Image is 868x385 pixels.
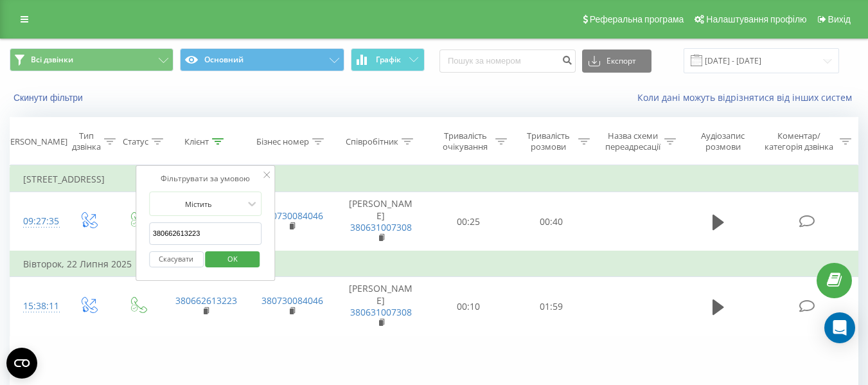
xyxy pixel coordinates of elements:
[10,48,173,71] button: Всі дзвінки
[215,249,251,269] span: OK
[180,48,344,71] button: Основний
[350,221,412,233] a: 380631007308
[761,130,837,152] div: Коментар/категорія дзвінка
[335,277,427,336] td: [PERSON_NAME]
[3,136,67,147] div: [PERSON_NAME]
[510,277,593,336] td: 01:59
[427,192,510,251] td: 00:25
[261,294,323,307] a: 380730084046
[149,222,262,245] input: Введіть значення
[10,92,89,103] button: Скинути фільтри
[351,48,425,71] button: Графік
[31,55,73,65] span: Всі дзвінки
[605,130,661,152] div: Назва схеми переадресації
[261,210,323,222] a: 380730084046
[10,166,858,192] td: [STREET_ADDRESS]
[510,192,593,251] td: 00:40
[691,130,756,152] div: Аудіозапис розмови
[706,14,806,24] span: Налаштування профілю
[175,294,237,307] a: 380662613223
[439,49,576,73] input: Пошук за номером
[824,312,855,343] div: Open Intercom Messenger
[72,130,101,152] div: Тип дзвінка
[346,136,398,147] div: Співробітник
[123,136,148,147] div: Статус
[637,91,858,103] a: Коли дані можуть відрізнятися вiд інших систем
[582,49,651,73] button: Експорт
[427,277,510,336] td: 00:10
[828,14,851,24] span: Вихід
[376,55,401,64] span: Графік
[439,130,492,152] div: Тривалість очікування
[149,172,262,185] div: Фільтрувати за умовою
[184,136,209,147] div: Клієнт
[590,14,684,24] span: Реферальна програма
[10,251,858,277] td: Вівторок, 22 Липня 2025
[522,130,575,152] div: Тривалість розмови
[23,209,50,234] div: 09:27:35
[206,251,260,267] button: OK
[23,294,50,319] div: 15:38:11
[335,192,427,251] td: [PERSON_NAME]
[256,136,309,147] div: Бізнес номер
[6,348,37,379] button: Open CMP widget
[350,306,412,318] a: 380631007308
[149,251,204,267] button: Скасувати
